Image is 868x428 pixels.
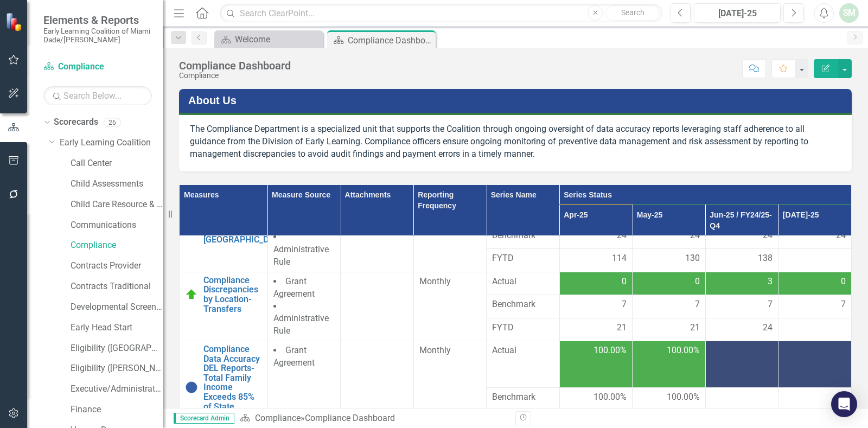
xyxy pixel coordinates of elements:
td: Double-Click to Edit Right Click for Context Menu [180,203,268,272]
td: Double-Click to Edit [487,295,560,318]
button: [DATE]-25 [694,3,781,23]
span: 114 [612,252,627,265]
td: Double-Click to Edit [559,226,633,249]
span: Actual [492,344,554,357]
span: 21 [617,322,627,334]
td: Double-Click to Edit [778,341,852,388]
button: Search [605,5,660,21]
div: [DATE]-25 [698,7,777,20]
a: Eligibility ([PERSON_NAME]) [71,362,163,375]
td: Double-Click to Edit [559,272,633,295]
div: 26 [104,118,121,127]
td: Double-Click to Edit [778,295,852,318]
div: Monthly [419,276,481,288]
button: SM [839,3,859,23]
span: 24 [836,229,846,242]
span: Benchmark [492,229,554,242]
span: Scorecard Admin [174,413,234,424]
a: Early Head Start [71,322,163,334]
small: Early Learning Coalition of Miami Dade/[PERSON_NAME] [43,27,152,44]
input: Search Below... [43,86,152,105]
img: Above Target [185,288,198,301]
td: Double-Click to Edit [559,295,633,318]
td: Double-Click to Edit [705,295,778,318]
td: Double-Click to Edit [705,226,778,249]
span: Administrative Rule [273,313,329,336]
span: Grant Agreement [273,345,315,368]
input: Search ClearPoint... [220,4,662,23]
h3: About Us [188,94,846,106]
span: Benchmark [492,391,554,404]
span: 100.00% [593,391,627,404]
span: 100.00% [667,391,700,404]
span: Grant Agreement [273,276,315,299]
td: Double-Click to Edit [341,272,414,341]
span: 100.00% [667,344,700,357]
img: ClearPoint Strategy [5,12,24,31]
a: Finance [71,404,163,416]
span: 7 [622,298,627,311]
span: 0 [695,276,700,288]
td: Double-Click to Edit [633,341,706,388]
td: Double-Click to Edit [413,203,487,272]
span: Search [621,8,644,17]
span: Administrative Rule [273,244,329,267]
span: 7 [695,298,700,311]
a: Compliance [255,413,301,423]
div: Compliance Dashboard [348,34,433,47]
p: The Compliance Department is a specialized unit that supports the Coalition through ongoing overs... [190,123,841,161]
a: Compliance Discrepancies by Location- Transfers [203,276,262,314]
span: 24 [763,322,773,334]
span: FYTD [492,252,554,265]
a: Call Center [71,157,163,170]
span: Benchmark [492,298,554,311]
span: 100.00% [593,344,627,357]
a: Contracts Provider [71,260,163,272]
a: Child Care Resource & Referral (CCR&R) [71,199,163,211]
span: 24 [763,229,773,242]
td: Double-Click to Edit Right Click for Context Menu [180,272,268,341]
div: Compliance Dashboard [305,413,395,423]
a: Developmental Screening Compliance [71,301,163,314]
span: Elements & Reports [43,14,152,27]
td: Double-Click to Edit [705,341,778,388]
a: Compliance [71,239,163,252]
td: Double-Click to Edit [267,272,341,341]
a: Executive/Administrative [71,383,163,395]
div: Compliance Dashboard [179,60,291,72]
span: Actual [492,276,554,288]
td: Double-Click to Edit [487,226,560,249]
a: Contracts Traditional [71,280,163,293]
td: Double-Click to Edit [487,272,560,295]
td: Double-Click to Edit [559,341,633,388]
span: 0 [622,276,627,288]
a: Scorecards [54,116,98,129]
td: Double-Click to Edit [778,272,852,295]
span: 3 [768,276,773,288]
span: FYTD [492,322,554,334]
span: 130 [685,252,700,265]
span: 0 [841,276,846,288]
td: Double-Click to Edit [705,272,778,295]
div: Compliance [179,72,291,80]
div: Monthly [419,344,481,357]
td: Double-Click to Edit [487,341,560,388]
td: Double-Click to Edit [633,272,706,295]
span: 138 [758,252,773,265]
div: » [240,412,507,425]
a: Compliance [43,61,152,73]
span: 21 [690,322,700,334]
a: Welcome [217,33,320,46]
div: Welcome [235,33,320,46]
a: Child Assessments [71,178,163,190]
span: 7 [768,298,773,311]
span: 7 [841,298,846,311]
span: 24 [617,229,627,242]
a: Eligibility ([GEOGRAPHIC_DATA]) [71,342,163,355]
td: Double-Click to Edit [341,203,414,272]
td: Double-Click to Edit [633,295,706,318]
img: No Information [185,381,198,394]
a: Early Learning Coalition [60,137,163,149]
div: Open Intercom Messenger [831,391,857,417]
